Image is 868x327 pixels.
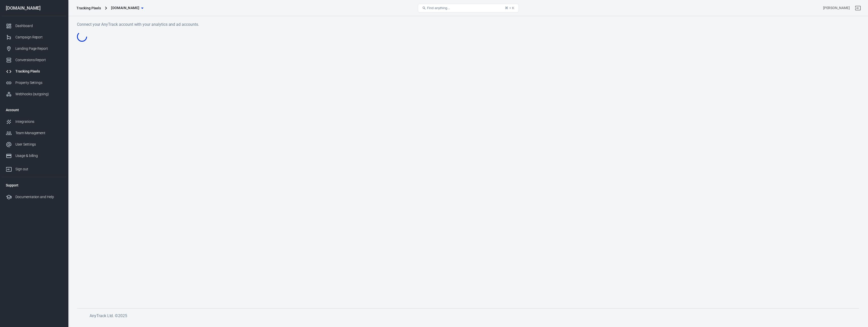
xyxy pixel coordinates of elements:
[2,179,66,191] li: Support
[2,150,66,161] a: Usage & billing
[15,80,62,85] div: Property Settings
[2,43,66,54] a: Landing Page Report
[2,54,66,66] a: Conversions Report
[2,104,66,116] li: Account
[823,5,850,11] div: Account id: VW6wEJAx
[2,32,66,43] a: Campaign Report
[15,91,62,97] div: Webhooks (outgoing)
[15,119,62,124] div: Integrations
[505,6,514,10] div: ⌘ + K
[2,139,66,150] a: User Settings
[109,3,145,13] button: [DOMAIN_NAME]
[76,6,101,11] div: Tracking Pixels
[2,88,66,100] a: Webhooks (outgoing)
[2,66,66,77] a: Tracking Pixels
[2,77,66,88] a: Property Settings
[15,69,62,74] div: Tracking Pixels
[15,57,62,63] div: Conversions Report
[15,130,62,136] div: Team Management
[90,313,468,319] h6: AnyTrack Ltd. © 2025
[15,153,62,158] div: Usage & billing
[15,167,62,172] div: Sign out
[2,127,66,139] a: Team Management
[852,2,864,14] a: Sign out
[15,194,62,200] div: Documentation and Help
[15,35,62,40] div: Campaign Report
[2,116,66,127] a: Integrations
[427,6,450,10] span: Find anything...
[15,142,62,147] div: User Settings
[2,20,66,32] a: Dashboard
[15,46,62,51] div: Landing Page Report
[111,5,139,11] span: casatech-es.com
[77,21,859,28] h6: Connect your AnyTrack account with your analytics and ad accounts.
[15,23,62,29] div: Dashboard
[418,4,519,12] button: Find anything...⌘ + K
[2,161,66,175] a: Sign out
[2,6,66,10] div: [DOMAIN_NAME]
